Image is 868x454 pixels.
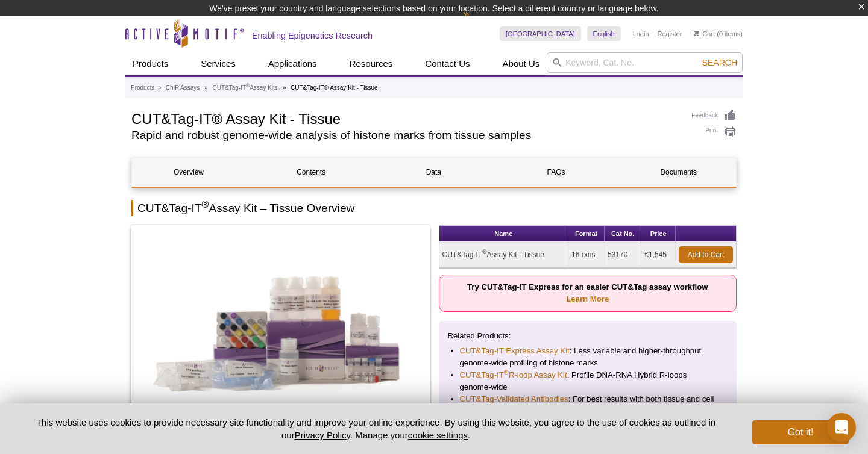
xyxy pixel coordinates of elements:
img: CUT&Tag-IT Assay Kit - Tissue [131,225,430,424]
button: cookie settings [408,430,468,440]
a: CUT&Tag-IT®Assay Kits [212,82,277,93]
li: CUT&Tag-IT® Assay Kit - Tissue [291,84,378,91]
img: Your Cart [694,30,699,36]
a: Documents [622,158,735,187]
a: [GEOGRAPHIC_DATA] [500,26,581,41]
h2: Enabling Epigenetics Research [252,30,373,41]
td: €1,545 [641,242,676,268]
th: Name [439,226,569,242]
th: Cat No. [605,226,641,242]
li: | [652,26,654,41]
h2: CUT&Tag-IT Assay Kit – Tissue Overview [131,200,737,216]
a: English [587,26,621,41]
a: Learn More [566,294,609,303]
a: Contents [254,158,368,187]
li: : Less variable and higher-throughput genome-wide profiling of histone marks [460,345,716,369]
button: Got it! [752,420,849,444]
li: » [204,84,208,91]
a: Overview [132,158,245,187]
sup: ® [246,82,250,88]
h2: Rapid and robust genome-wide analysis of histone marks from tissue samples [131,130,679,141]
a: Feedback [691,109,737,122]
input: Keyword, Cat. No. [547,52,743,73]
a: Cart [694,30,715,38]
p: Related Products: [448,330,728,342]
a: Applications [261,52,324,75]
a: Add to Cart [679,246,733,263]
th: Format [568,226,605,242]
div: Open Intercom Messenger [827,413,856,442]
a: ChIP Assays [166,82,200,93]
a: CUT&Tag-IT Express Assay Kit [460,345,570,357]
button: Search [699,57,741,68]
a: Print [691,125,737,138]
li: : For best results with both tissue and cell samples [460,393,716,417]
a: Register [657,30,682,38]
a: FAQs [500,158,613,187]
sup: ® [202,199,209,210]
a: CUT&Tag-IT®R-loop Assay Kit [460,369,567,381]
a: Resources [342,52,400,75]
h1: CUT&Tag-IT® Assay Kit - Tissue [131,109,679,127]
th: Price [641,226,676,242]
a: Login [633,30,649,38]
a: Privacy Policy [295,430,350,440]
td: 16 rxns [568,242,605,268]
li: » [157,84,161,91]
li: » [283,84,286,91]
li: : Profile DNA-RNA Hybrid R-loops genome-wide [460,369,716,393]
a: Products [125,52,175,75]
a: Services [193,52,243,75]
a: About Us [495,52,547,75]
sup: ® [504,368,509,376]
sup: ® [482,249,486,255]
a: Data [377,158,490,187]
a: Contact Us [418,52,477,75]
li: (0 items) [694,26,743,41]
td: CUT&Tag-IT Assay Kit - Tissue [439,242,569,268]
p: This website uses cookies to provide necessary site functionality and improve your online experie... [19,416,732,441]
td: 53170 [605,242,641,268]
strong: Try CUT&Tag-IT Express for an easier CUT&Tag assay workflow [467,282,708,303]
a: Products [131,82,154,93]
span: Search [702,58,737,67]
img: Change Here [463,9,495,37]
a: CUT&Tag-Validated Antibodies [460,393,568,405]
